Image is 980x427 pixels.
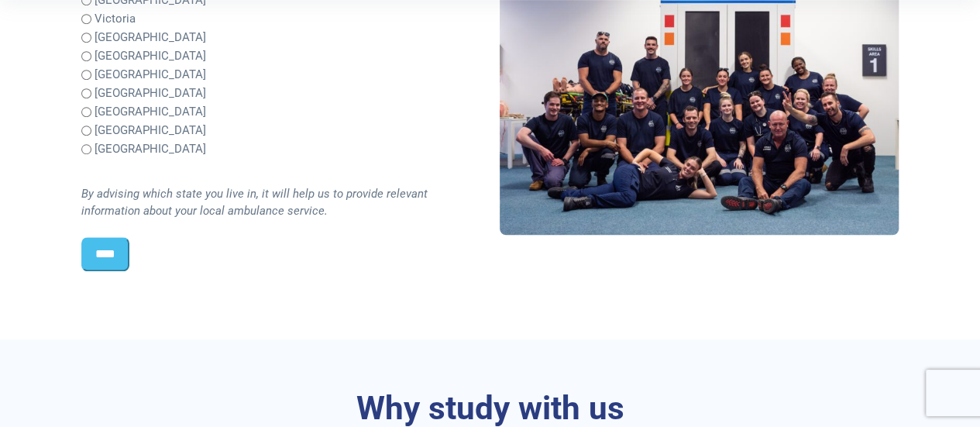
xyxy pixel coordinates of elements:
label: [GEOGRAPHIC_DATA] [95,140,206,158]
label: [GEOGRAPHIC_DATA] [95,103,206,121]
label: [GEOGRAPHIC_DATA] [95,122,206,139]
label: [GEOGRAPHIC_DATA] [95,47,206,65]
label: [GEOGRAPHIC_DATA] [95,66,206,84]
label: Victoria [95,10,136,28]
label: [GEOGRAPHIC_DATA] [95,84,206,102]
i: By advising which state you live in, it will help us to provide relevant information about your l... [81,187,428,219]
label: [GEOGRAPHIC_DATA] [95,29,206,46]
